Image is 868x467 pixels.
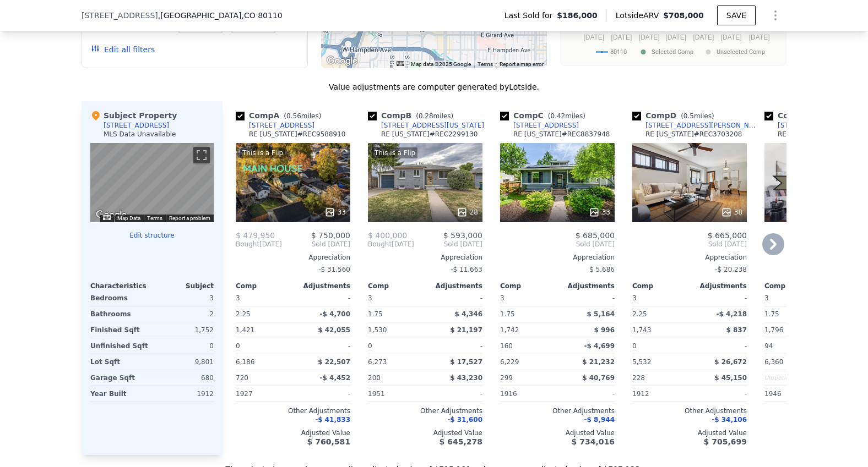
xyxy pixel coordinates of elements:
[652,48,693,56] text: Selected Comp
[104,121,169,130] div: [STREET_ADDRESS]
[721,207,742,218] div: 38
[557,282,615,290] div: Adjustments
[147,215,162,221] a: Terms (opens in new tab)
[632,374,645,382] span: 228
[425,282,482,290] div: Adjustments
[324,54,360,68] img: Google
[632,294,637,302] span: 3
[90,322,150,338] div: Finished Sqft
[368,231,407,240] span: $ 400,000
[236,306,291,322] div: 2.25
[193,147,210,163] button: Toggle fullscreen view
[455,310,482,318] span: $ 4,346
[368,374,381,382] span: 200
[714,358,747,366] span: $ 26,672
[90,231,214,240] button: Edit structure
[154,338,214,354] div: 0
[318,358,350,366] span: $ 22,507
[93,208,129,222] a: Open this area in Google Maps (opens a new window)
[500,306,555,322] div: 1.75
[632,253,747,262] div: Appreciation
[236,253,350,262] div: Appreciation
[500,110,590,121] div: Comp C
[447,416,482,424] span: -$ 31,600
[91,44,155,55] button: Edit all filters
[616,10,663,21] span: Lotside ARV
[158,10,283,21] span: , [GEOGRAPHIC_DATA]
[632,386,687,402] div: 1912
[295,338,350,354] div: -
[632,342,637,350] span: 0
[236,294,240,302] span: 3
[295,386,350,402] div: -
[500,428,615,437] div: Adjusted Value
[381,130,478,139] div: RE [US_STATE] # REC2299130
[372,147,417,158] div: This is a Flip
[236,428,350,437] div: Adjusted Value
[632,406,747,415] div: Other Adjustments
[500,282,557,290] div: Comp
[324,54,360,68] a: Open this area in Google Maps (opens a new window)
[293,282,350,290] div: Adjustments
[236,231,275,240] span: $ 479,950
[295,290,350,306] div: -
[500,121,579,130] a: [STREET_ADDRESS]
[764,110,850,121] div: Comp E
[717,48,765,56] text: Unselected Comp
[576,231,615,240] span: $ 685,000
[582,374,615,382] span: $ 40,769
[368,342,372,350] span: 0
[693,34,714,41] text: [DATE]
[154,370,214,386] div: 680
[311,231,350,240] span: $ 750,000
[500,326,519,334] span: 1,742
[411,61,471,67] span: Map data ©2025 Google
[500,253,615,262] div: Appreciation
[589,266,615,273] span: $ 5,686
[513,121,579,130] div: [STREET_ADDRESS]
[154,322,214,338] div: 1,752
[764,282,822,290] div: Comp
[645,121,760,130] div: [STREET_ADDRESS][PERSON_NAME]
[236,358,254,366] span: 6,186
[587,310,615,318] span: $ 5,164
[397,61,404,66] button: Keyboard shortcuts
[457,207,478,218] div: 28
[704,437,747,446] span: $ 705,699
[318,266,350,273] span: -$ 31,560
[90,282,152,290] div: Characteristics
[692,290,747,306] div: -
[249,121,314,130] div: [STREET_ADDRESS]
[324,207,346,218] div: 33
[236,240,282,249] div: [DATE]
[639,34,660,41] text: [DATE]
[82,10,158,21] span: [STREET_ADDRESS]
[169,215,210,221] a: Report a problem
[414,240,482,249] span: Sold [DATE]
[632,110,719,121] div: Comp D
[712,416,747,424] span: -$ 34,106
[544,112,590,120] span: ( miles)
[764,386,820,402] div: 1946
[764,370,820,386] div: Unspecified
[764,326,783,334] span: 1,796
[368,306,423,322] div: 1.75
[764,358,783,366] span: 6,360
[663,11,704,20] span: $708,000
[557,10,598,21] span: $186,000
[721,34,742,41] text: [DATE]
[500,358,519,366] span: 6,229
[645,130,742,139] div: RE [US_STATE] # REC3703208
[154,290,214,306] div: 3
[450,326,482,334] span: $ 21,197
[440,437,482,446] span: $ 645,278
[692,386,747,402] div: -
[320,374,350,382] span: -$ 4,452
[286,112,301,120] span: 0.56
[665,34,686,41] text: [DATE]
[93,208,129,222] img: Google
[764,294,769,302] span: 3
[676,112,718,120] span: ( miles)
[583,34,604,41] text: [DATE]
[249,130,346,139] div: RE [US_STATE] # REC9588910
